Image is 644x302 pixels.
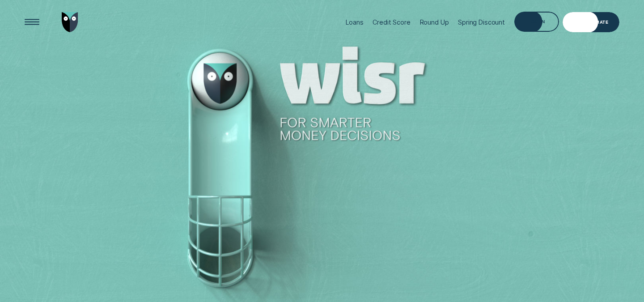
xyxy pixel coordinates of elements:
div: Credit Score [373,18,410,26]
img: Wisr [62,12,78,32]
button: Log in [514,12,559,32]
div: Spring Discount [458,18,505,26]
button: Open Menu [22,12,42,32]
a: Get Estimate [563,12,619,32]
div: Round Up [420,18,449,26]
div: Loans [346,18,363,26]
